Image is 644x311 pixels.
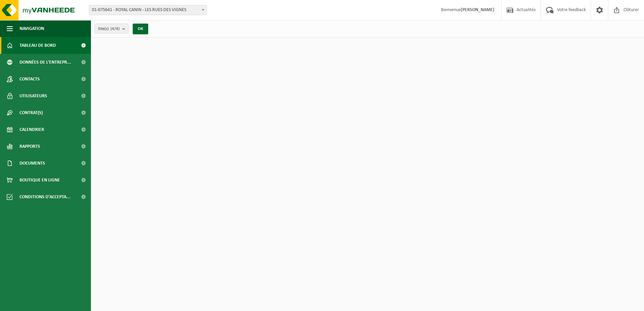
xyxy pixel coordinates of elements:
button: Site(s)(4/4) [94,24,129,34]
strong: [PERSON_NAME] [461,7,494,12]
span: Rapports [20,138,40,155]
span: Documents [20,155,45,172]
count: (4/4) [110,27,120,31]
span: 01-075641 - ROYAL CANIN - LES RUES DES VIGNES [89,5,206,15]
span: Contacts [20,71,40,88]
span: 01-075641 - ROYAL CANIN - LES RUES DES VIGNES [89,5,207,15]
span: Données de l'entrepr... [20,54,71,71]
span: Boutique en ligne [20,172,60,188]
span: Site(s) [98,24,120,34]
span: Utilisateurs [20,88,47,104]
span: Tableau de bord [20,37,56,54]
span: Navigation [20,20,44,37]
button: OK [133,24,148,34]
span: Conditions d'accepta... [20,188,70,205]
span: Calendrier [20,121,44,138]
span: Contrat(s) [20,104,43,121]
